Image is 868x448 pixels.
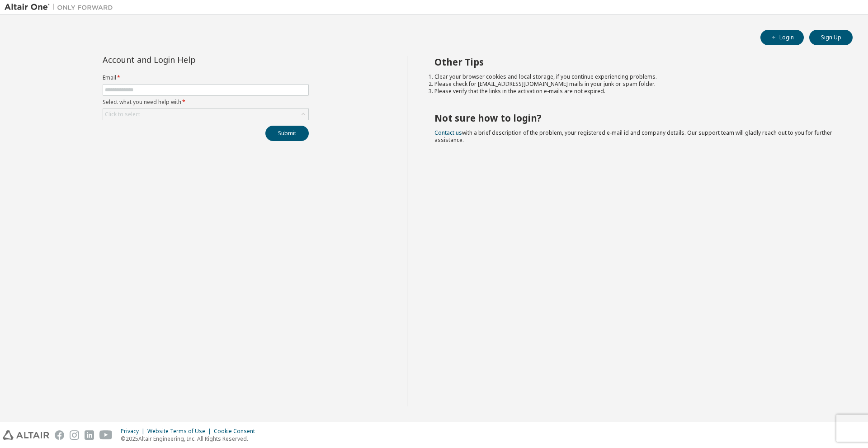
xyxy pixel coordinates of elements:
[99,430,113,440] img: youtube.svg
[434,80,837,88] li: Please check for [EMAIL_ADDRESS][DOMAIN_NAME] mails in your junk or spam folder.
[434,129,462,137] a: Contact us
[434,129,832,144] span: with a brief description of the problem, your registered e-mail id and company details. Our suppo...
[434,112,837,124] h2: Not sure how to login?
[121,428,147,435] div: Privacy
[434,56,837,68] h2: Other Tips
[103,74,309,81] label: Email
[760,30,804,45] button: Login
[121,435,260,443] p: © 2025 Altair Engineering, Inc. All Rights Reserved.
[55,430,64,440] img: facebook.svg
[103,109,308,120] div: Click to select
[105,111,140,118] div: Click to select
[85,430,94,440] img: linkedin.svg
[70,430,79,440] img: instagram.svg
[5,3,118,12] img: Altair One
[214,428,260,435] div: Cookie Consent
[434,73,837,80] li: Clear your browser cookies and local storage, if you continue experiencing problems.
[809,30,853,45] button: Sign Up
[434,88,837,95] li: Please verify that the links in the activation e-mails are not expired.
[103,56,268,63] div: Account and Login Help
[147,428,214,435] div: Website Terms of Use
[103,99,309,106] label: Select what you need help with
[3,430,49,440] img: altair_logo.svg
[265,126,309,141] button: Submit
